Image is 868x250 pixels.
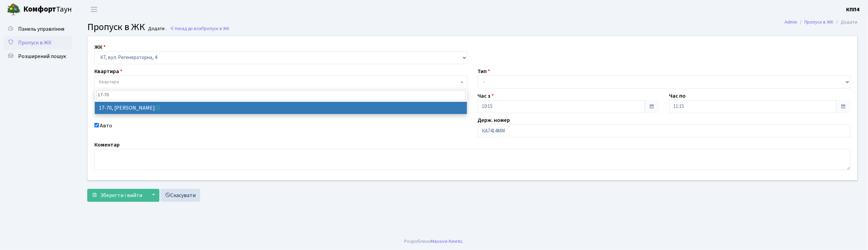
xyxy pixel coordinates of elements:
[834,18,858,26] li: Додати
[846,5,860,14] a: КПП4
[785,18,798,26] a: Admin
[87,20,145,34] span: Пропуск в ЖК
[86,4,103,15] button: Переключити навігацію
[23,4,72,15] span: Таун
[18,25,64,33] span: Панель управління
[100,192,142,199] span: Зберегти і вийти
[431,238,463,245] a: Massive Kinetic
[478,67,490,75] label: Тип
[478,116,510,124] label: Держ. номер
[846,6,860,13] b: КПП4
[23,4,56,15] b: Комфорт
[3,50,72,63] a: Розширений пошук
[99,79,119,85] span: Квартира
[147,26,167,32] small: Додати .
[7,3,21,16] img: logo.png
[170,25,229,32] a: Назад до всіхПропуск в ЖК
[94,141,120,149] label: Коментар
[775,15,868,29] nav: breadcrumb
[160,189,200,202] a: Скасувати
[478,92,494,100] label: Час з
[18,53,66,60] span: Розширений пошук
[404,238,464,245] div: Розроблено .
[3,22,72,36] a: Панель управління
[94,43,106,51] label: ЖК
[805,18,834,26] a: Пропуск в ЖК
[201,25,229,32] span: Пропуск в ЖК
[669,92,686,100] label: Час по
[478,124,851,137] input: АА1234АА
[94,67,122,75] label: Квартира
[100,122,112,130] label: Авто
[18,39,52,46] span: Пропуск в ЖК
[3,36,72,50] a: Пропуск в ЖК
[95,102,467,114] li: 17-70, [PERSON_NAME]
[87,189,147,202] button: Зберегти і вийти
